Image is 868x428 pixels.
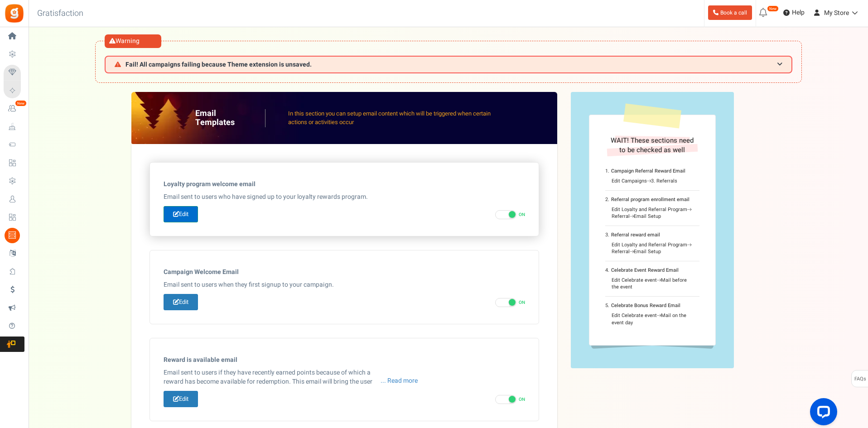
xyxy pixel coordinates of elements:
span: Help [790,8,805,17]
b: Celebrate Event Reward Email [611,266,679,274]
span: WAIT! These sections need to be checked as well [611,135,694,155]
span: ... Read more [381,376,418,385]
h5: Reward is available email [164,356,525,363]
p: In this section you can setup email content which will be triggered when certain actions or activ... [288,110,493,126]
a: Edit [164,391,198,408]
p: Email sent to users if they have recently earned points because of which a reward has become avai... [164,368,418,386]
div: Edit Celebrate event Mail before the event [612,277,693,291]
div: Edit Loyalty and Referral Program Referral Email Setup [612,206,693,220]
div: Warning [105,34,161,48]
img: Gratisfaction [4,3,24,24]
span: ON [519,299,525,306]
h5: Campaign Welcome Email [164,269,525,275]
a: Edit [164,206,198,223]
b: Campaign Referral Reward Email [611,167,685,175]
p: Email sent to users who have signed up to your loyalty rewards program. [164,192,525,202]
div: Edit Loyalty and Referral Program Referral Email Setup [612,241,693,255]
a: New [4,101,24,116]
span: FAQs [854,370,866,388]
a: Book a call [708,5,752,20]
b: Referral program enrollment email [611,196,690,203]
a: Help [780,5,808,20]
em: New [15,100,27,106]
b: Celebrate Bonus Reward Email [611,302,680,309]
h3: Gratisfaction [27,5,93,23]
span: ON [519,212,525,218]
a: Edit [164,294,198,311]
span: My Store [824,8,849,18]
span: ON [519,396,525,403]
div: Edit Celebrate event Mail on the event day [612,312,693,326]
p: Email sent to users when they first signup to your campaign. [164,280,525,289]
em: New [767,5,779,12]
span: Fail! All campaigns failing because Theme extension is unsaved. [125,61,312,68]
div: Edit Campaigns 3. Referrals [612,178,693,185]
h5: Loyalty program welcome email [164,181,525,188]
h2: Email Templates [195,109,265,127]
b: Referral reward email [611,231,660,239]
